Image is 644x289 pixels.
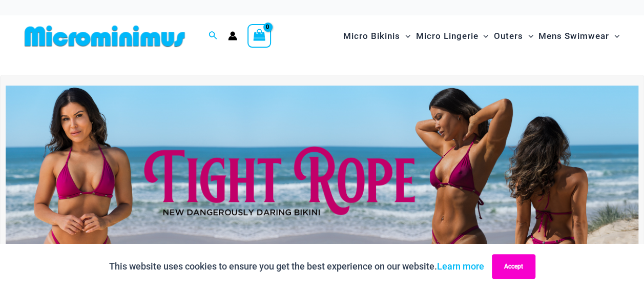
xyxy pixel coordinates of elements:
[400,23,410,49] span: Menu Toggle
[228,31,237,40] a: Account icon link
[536,20,622,52] a: Mens SwimwearMenu ToggleMenu Toggle
[20,25,189,48] img: MM SHOP LOGO FLAT
[437,261,484,272] a: Learn more
[494,23,523,49] span: Outers
[491,20,536,52] a: OutersMenu ToggleMenu Toggle
[523,23,533,49] span: Menu Toggle
[247,24,271,48] a: View Shopping Cart, empty
[209,30,218,43] a: Search icon link
[413,20,491,52] a: Micro LingerieMenu ToggleMenu Toggle
[538,23,609,49] span: Mens Swimwear
[339,19,624,53] nav: Site Navigation
[492,254,535,279] button: Accept
[609,23,619,49] span: Menu Toggle
[416,23,478,49] span: Micro Lingerie
[343,23,400,49] span: Micro Bikinis
[109,259,484,274] p: This website uses cookies to ensure you get the best experience on our website.
[341,20,413,52] a: Micro BikinisMenu ToggleMenu Toggle
[478,23,488,49] span: Menu Toggle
